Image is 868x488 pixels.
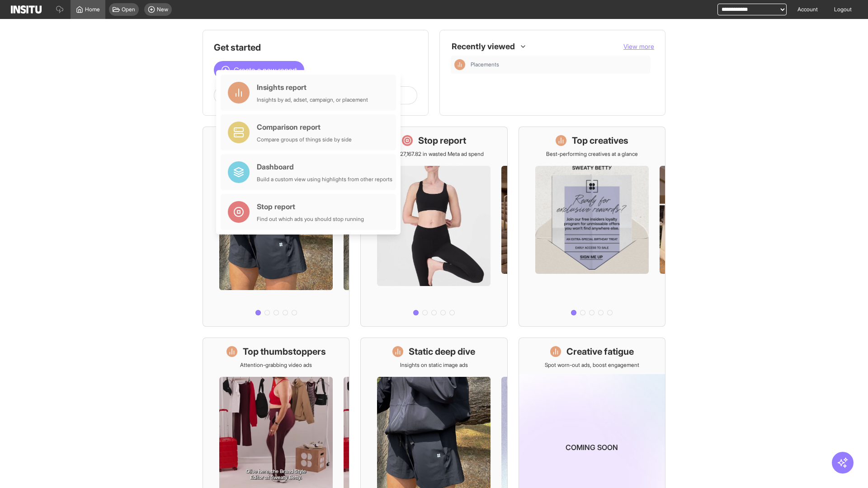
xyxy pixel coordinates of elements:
h1: Top thumbstoppers [243,345,326,358]
a: Stop reportSave £27,167.82 in wasted Meta ad spend [360,127,507,327]
p: Insights on static image ads [400,361,468,369]
h1: Top creatives [572,134,628,147]
div: Compare groups of things side by side [257,136,352,143]
span: Placements [471,61,499,68]
h1: Get started [214,41,417,54]
div: Insights report [257,82,368,93]
div: Build a custom view using highlights from other reports [257,176,392,183]
span: New [157,6,168,13]
p: Attention-grabbing video ads [240,361,312,369]
p: Save £27,167.82 in wasted Meta ad spend [384,150,484,158]
p: Best-performing creatives at a glance [546,150,638,158]
a: Top creativesBest-performing creatives at a glance [519,127,665,327]
div: Insights by ad, adset, campaign, or placement [257,96,368,103]
div: Stop report [257,201,364,212]
div: Find out which ads you should stop running [257,216,364,223]
h1: Static deep dive [409,345,475,358]
div: Dashboard [257,161,392,172]
span: Home [85,6,100,13]
span: Open [122,6,135,13]
span: Placements [471,61,647,68]
button: Create a new report [214,61,304,79]
span: View more [623,42,654,50]
a: What's live nowSee all active ads instantly [203,127,349,327]
div: Insights [454,59,465,70]
span: Create a new report [234,65,297,75]
img: Logo [11,5,42,14]
h1: Stop report [418,134,466,147]
button: View more [623,42,654,51]
div: Comparison report [257,122,352,132]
